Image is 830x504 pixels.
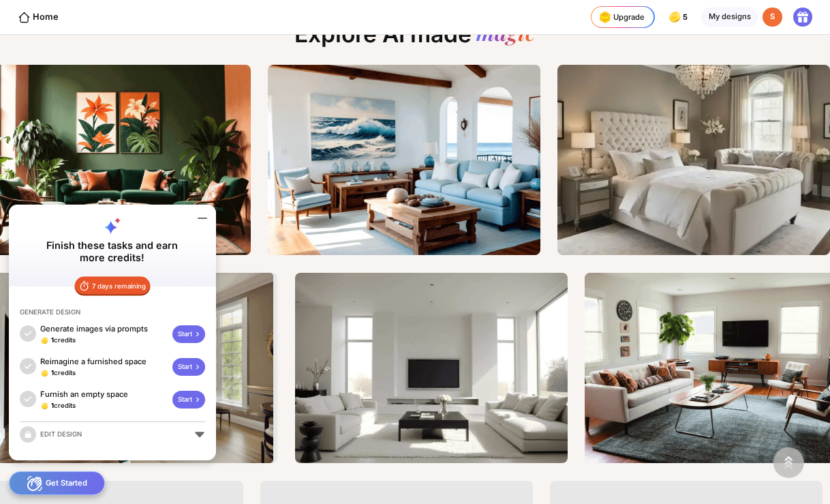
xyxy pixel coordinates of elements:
[596,8,645,26] div: Upgrade
[683,13,690,22] span: 5
[172,358,205,376] div: Start
[596,8,614,26] img: upgrade-nav-btn-icon.gif
[74,276,150,296] div: 7 days remaining
[9,471,105,495] div: Get Started
[286,20,544,57] div: Explore AI made
[51,402,54,409] span: 1
[18,11,59,24] div: Home
[51,336,54,344] span: 1
[701,8,758,27] div: My designs
[40,389,168,400] div: Furnish an empty space
[51,336,76,345] div: credits
[268,65,540,255] img: ThumbnailOceanlivingroom.png
[51,402,76,411] div: credits
[40,323,168,334] div: Generate images via prompts
[51,369,54,376] span: 1
[20,308,80,317] div: GENERATE DESIGN
[51,369,76,378] div: credits
[40,356,168,367] div: Reimagine a furnished space
[763,8,782,27] div: S
[172,325,205,343] div: Start
[40,239,185,263] div: Finish these tasks and earn more credits!
[295,273,568,463] img: Thumbnailtext2image_00686_.png
[172,391,205,409] div: Start
[557,65,830,255] img: Thumbnailexplore-image9.png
